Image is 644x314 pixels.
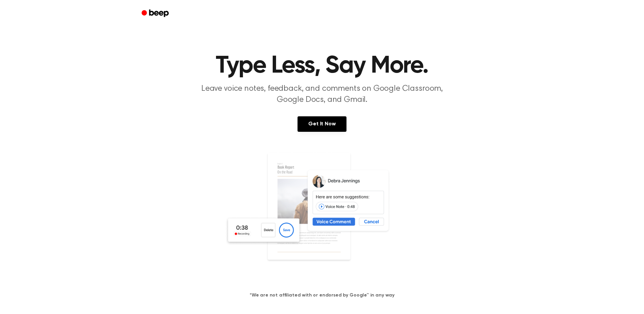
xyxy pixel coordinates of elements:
p: Leave voice notes, feedback, and comments on Google Classroom, Google Docs, and Gmail. [193,83,451,106]
a: Get It Now [298,116,346,132]
img: Voice Comments on Docs and Recording Widget [225,152,419,281]
a: Beep [137,7,175,20]
h4: *We are not affiliated with or endorsed by Google™ in any way [8,292,636,299]
h1: Type Less, Say More. [150,54,494,78]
